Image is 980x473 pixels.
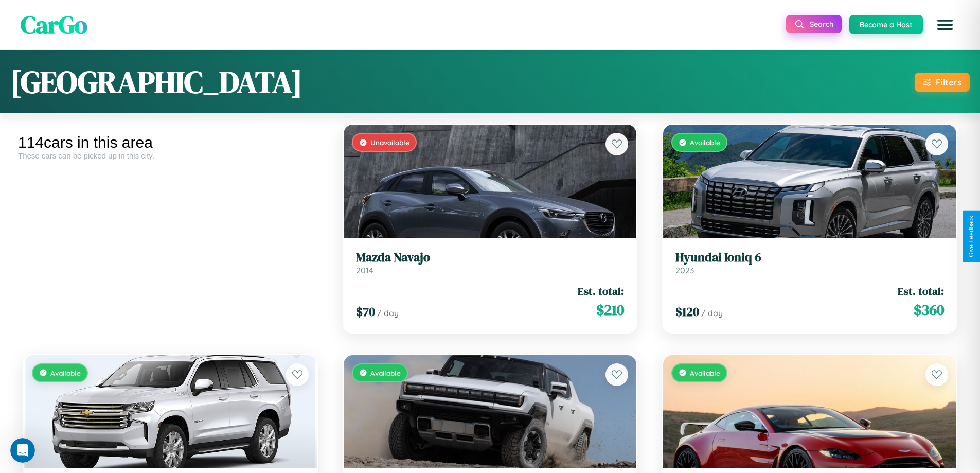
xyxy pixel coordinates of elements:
div: Give Feedback [968,216,975,257]
span: Available [690,138,720,147]
span: Est. total: [898,284,944,299]
span: $ 360 [914,300,944,320]
h3: Hyundai Ioniq 6 [675,250,944,265]
span: Available [370,369,401,377]
div: 114 cars in this area [18,134,323,151]
span: CarGo [21,8,87,42]
h1: [GEOGRAPHIC_DATA] [10,61,302,103]
span: $ 70 [356,303,375,320]
div: These cars can be picked up in this city. [18,151,323,160]
span: / day [377,308,399,318]
span: Available [690,369,720,377]
span: Unavailable [370,138,409,147]
button: Open menu [931,10,959,39]
span: 2014 [356,265,373,275]
span: Est. total: [578,284,624,299]
span: / day [701,308,723,318]
button: Search [786,15,842,33]
a: Mazda Navajo2014 [356,250,625,275]
span: Available [50,369,81,377]
div: Filters [936,77,961,87]
button: Become a Host [849,15,923,34]
span: Search [810,20,833,29]
h3: Mazda Navajo [356,250,625,265]
span: 2023 [675,265,694,275]
iframe: Intercom live chat [10,438,35,463]
span: $ 120 [675,303,699,320]
span: $ 210 [596,300,624,320]
a: Hyundai Ioniq 62023 [675,250,944,275]
button: Filters [915,73,970,92]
